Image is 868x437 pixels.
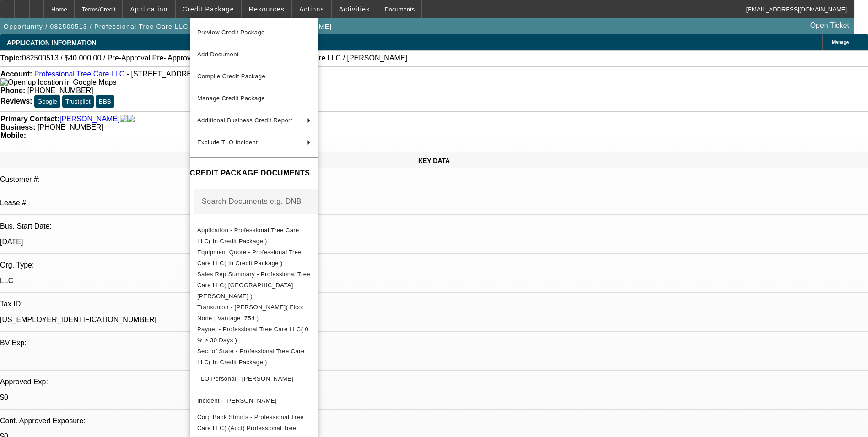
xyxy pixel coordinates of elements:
span: Exclude TLO Incident [197,139,258,146]
span: Add Document [197,51,239,58]
button: TLO Personal - Adams, Gordan [190,368,318,390]
span: Preview Credit Package [197,29,265,36]
button: Application - Professional Tree Care LLC( In Credit Package ) [190,225,318,247]
span: Additional Business Credit Report [197,117,292,124]
button: Incident - Adams, Gordan [190,390,318,412]
span: TLO Personal - [PERSON_NAME] [197,375,293,382]
mat-label: Search Documents e.g. DNB [202,197,302,205]
h4: CREDIT PACKAGE DOCUMENTS [190,168,318,179]
button: Transunion - Adams, Gordan( Fico: None | Vantage :754 ) [190,302,318,324]
button: Equipment Quote - Professional Tree Care LLC( In Credit Package ) [190,247,318,269]
span: Paynet - Professional Tree Care LLC( 0 % > 30 Days ) [197,326,308,344]
span: Application - Professional Tree Care LLC( In Credit Package ) [197,227,299,245]
span: Sec. of State - Professional Tree Care LLC( In Credit Package ) [197,348,304,366]
span: Manage Credit Package [197,95,265,102]
span: Sales Rep Summary - Professional Tree Care LLC( [GEOGRAPHIC_DATA][PERSON_NAME] ) [197,271,310,300]
span: Incident - [PERSON_NAME] [197,397,277,404]
span: Compile Credit Package [197,73,265,80]
span: Transunion - [PERSON_NAME]( Fico: None | Vantage :754 ) [197,304,304,322]
button: Sales Rep Summary - Professional Tree Care LLC( Mansfield, Jeff ) [190,269,318,302]
button: Sec. of State - Professional Tree Care LLC( In Credit Package ) [190,346,318,368]
button: Paynet - Professional Tree Care LLC( 0 % > 30 Days ) [190,324,318,346]
span: Equipment Quote - Professional Tree Care LLC( In Credit Package ) [197,249,302,267]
